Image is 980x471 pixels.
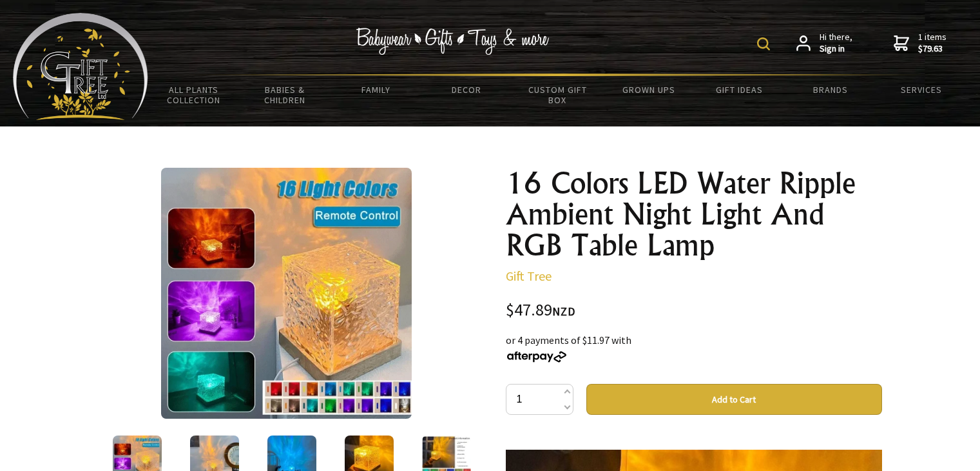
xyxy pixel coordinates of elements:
[506,168,882,261] h1: 16 Colors LED Water Ripple Ambient Night Light And RGB Table Lamp
[506,332,882,363] div: or 4 payments of $11.97 with
[603,76,694,103] a: Grown Ups
[894,32,946,54] a: 1 items$79.63
[586,384,882,415] button: Add to Cart
[918,31,946,54] span: 1 items
[506,351,568,363] img: Afterpay
[161,168,412,419] img: 16 Colors LED Water Ripple Ambient Night Light And RGB Table Lamp
[506,268,552,284] a: Gift Tree
[820,43,852,55] strong: Sign in
[506,302,882,319] div: $47.89
[552,304,575,319] span: NZD
[796,32,852,54] a: Hi there,Sign in
[512,76,603,114] a: Custom Gift Box
[330,76,421,103] a: Family
[757,37,770,50] img: product search
[820,32,852,54] span: Hi there,
[356,28,550,55] img: Babywear - Gifts - Toys & more
[13,13,148,120] img: Babyware - Gifts - Toys and more...
[785,76,876,103] a: Brands
[148,76,239,114] a: All Plants Collection
[694,76,785,103] a: Gift Ideas
[918,43,946,55] strong: $79.63
[876,76,967,103] a: Services
[239,76,330,114] a: Babies & Children
[421,76,512,103] a: Decor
